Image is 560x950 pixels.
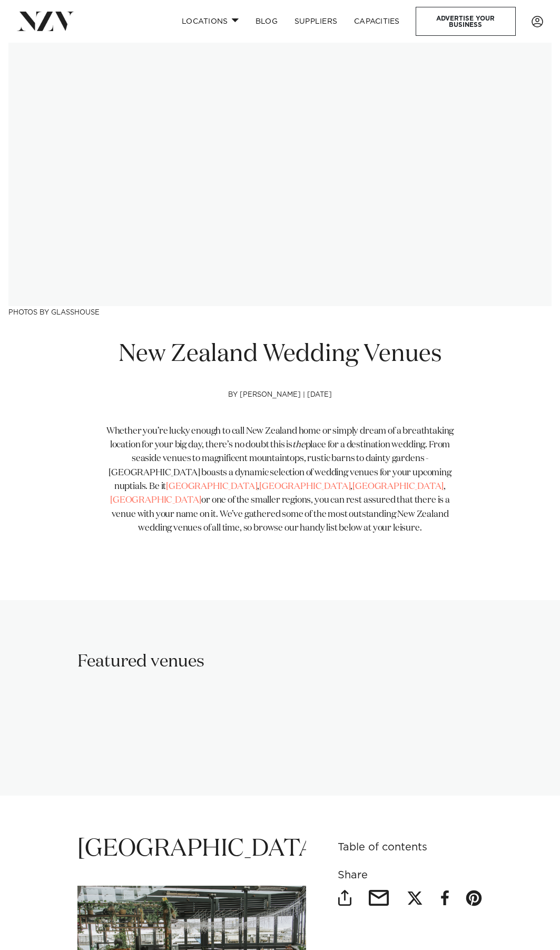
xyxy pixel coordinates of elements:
[173,10,247,33] a: Locations
[109,440,451,533] span: place for a destination wedding. From seaside venues to magnificent mountaintops, rustic barns to...
[8,306,552,317] h3: Photos by Glasshouse
[110,496,201,505] a: [GEOGRAPHIC_DATA]
[77,834,306,865] h1: [GEOGRAPHIC_DATA]
[100,339,460,370] h1: New Zealand Wedding Venues
[247,10,286,33] a: BLOG
[416,7,516,36] a: Advertise your business
[346,10,408,33] a: Capacities
[338,870,483,881] h6: Share
[77,651,204,673] h2: Featured venues
[292,440,306,449] span: the
[259,482,350,491] a: [GEOGRAPHIC_DATA]
[286,10,346,33] a: SUPPLIERS
[100,391,460,425] h4: by [PERSON_NAME] | [DATE]
[17,12,74,31] img: nzv-logo.png
[166,482,257,491] a: [GEOGRAPHIC_DATA]
[338,842,483,853] h6: Table of contents
[352,482,444,491] a: [GEOGRAPHIC_DATA]
[106,427,454,449] span: Whether you’re lucky enough to call New Zealand home or simply dream of a breathtaking location f...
